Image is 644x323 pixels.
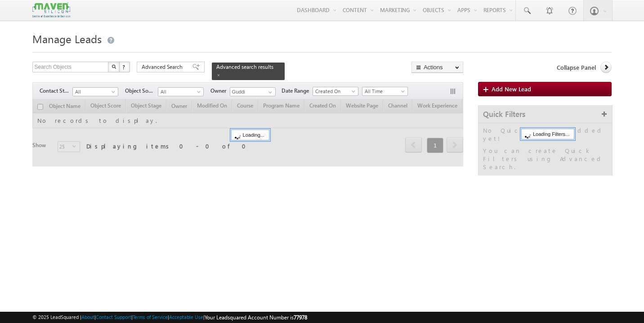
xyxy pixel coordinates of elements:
span: Owner [210,87,230,95]
input: Type to Search [230,87,276,96]
span: 77978 [294,314,307,321]
span: © 2025 LeadSquared | | | | | [32,313,307,322]
span: Contact Stage [40,87,72,95]
span: Your Leadsquared Account Number is [205,314,307,321]
button: Actions [411,62,463,73]
button: ? [119,62,130,72]
a: All [158,87,204,96]
div: Loading... [231,130,269,140]
a: About [81,314,94,320]
a: All Time [362,87,408,96]
span: Add New Lead [492,85,531,93]
span: Created On [313,87,356,95]
span: Manage Leads [32,31,102,46]
span: All [158,88,201,96]
img: Custom Logo [32,2,70,18]
span: ? [122,63,126,71]
a: Acceptable Use [169,314,203,320]
a: Created On [313,87,358,96]
span: Advanced Search [142,63,185,71]
span: All [73,88,116,96]
div: Loading Filters... [521,129,574,139]
span: Advanced search results [216,63,273,70]
a: All [72,87,118,96]
a: Terms of Service [133,314,168,320]
a: Contact Support [96,314,131,320]
span: All Time [362,87,405,95]
a: Show All Items [264,88,275,97]
img: Search [112,64,116,69]
span: Date Range [282,87,313,95]
span: Collapse Panel [557,63,596,72]
span: Object Source [125,87,158,95]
